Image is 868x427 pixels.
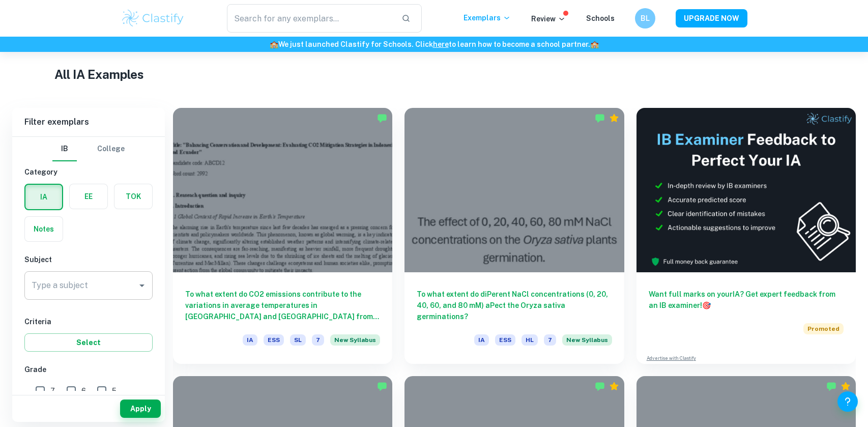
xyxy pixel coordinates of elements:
span: 5 [112,385,117,396]
h1: All IA Examples [54,65,814,83]
div: Starting from the May 2026 session, the ESS IA requirements have changed. We created this exempla... [562,334,612,352]
div: Premium [609,381,619,391]
span: ESS [495,334,515,346]
button: BL [635,8,655,29]
a: To what extent do diPerent NaCl concentrations (0, 20, 40, 60, and 80 mM) aPect the Oryza sativa ... [404,108,624,364]
span: ESS [264,334,284,346]
h6: To what extent do CO2 emissions contribute to the variations in average temperatures in [GEOGRAPH... [185,289,380,322]
img: Marked [377,113,387,123]
img: Clastify logo [121,8,185,29]
h6: We just launched Clastify for Schools. Click to learn how to become a school partner. [2,39,866,50]
button: College [97,137,125,161]
span: 🏫 [270,40,278,48]
div: Starting from the May 2026 session, the ESS IA requirements have changed. We created this exempla... [330,334,380,352]
span: IA [474,334,489,346]
a: Advertise with Clastify [647,355,696,362]
h6: Want full marks on your IA ? Get expert feedback from an IB examiner! [649,289,844,311]
button: IA [25,185,62,209]
span: New Syllabus [562,334,612,346]
p: Review [531,13,566,24]
span: New Syllabus [330,334,380,346]
h6: BL [640,13,651,24]
a: here [433,40,449,48]
a: Schools [586,14,615,22]
button: Select [24,333,153,352]
button: EE [70,184,107,209]
h6: Filter exemplars [12,108,165,136]
button: IB [52,137,77,161]
a: To what extent do CO2 emissions contribute to the variations in average temperatures in [GEOGRAPH... [173,108,392,364]
img: Marked [377,381,387,391]
button: Notes [25,217,63,241]
span: 7 [50,385,55,396]
img: Marked [595,381,605,391]
h6: Subject [24,254,153,265]
span: 7 [544,334,556,346]
input: Search for any exemplars... [227,4,393,33]
img: Marked [595,113,605,123]
button: Help and Feedback [837,391,858,412]
div: Premium [841,381,851,391]
img: Thumbnail [636,108,856,272]
button: Apply [120,400,161,418]
button: TOK [114,184,152,209]
span: IA [243,334,257,346]
span: SL [290,334,306,346]
a: Want full marks on yourIA? Get expert feedback from an IB examiner!PromotedAdvertise with Clastify [636,108,856,364]
button: Open [135,278,149,293]
p: Exemplars [464,12,511,23]
img: Marked [826,381,836,391]
h6: Criteria [24,316,153,327]
div: Premium [609,113,619,123]
span: 6 [81,385,86,396]
h6: Grade [24,364,153,375]
span: 7 [312,334,324,346]
button: UPGRADE NOW [676,9,747,27]
span: HL [522,334,538,346]
h6: Category [24,166,153,178]
span: 🎯 [702,301,711,309]
span: 🏫 [590,40,599,48]
div: Filter type choice [52,137,125,161]
span: Promoted [803,323,844,334]
h6: To what extent do diPerent NaCl concentrations (0, 20, 40, 60, and 80 mM) aPect the Oryza sativa ... [417,289,612,322]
